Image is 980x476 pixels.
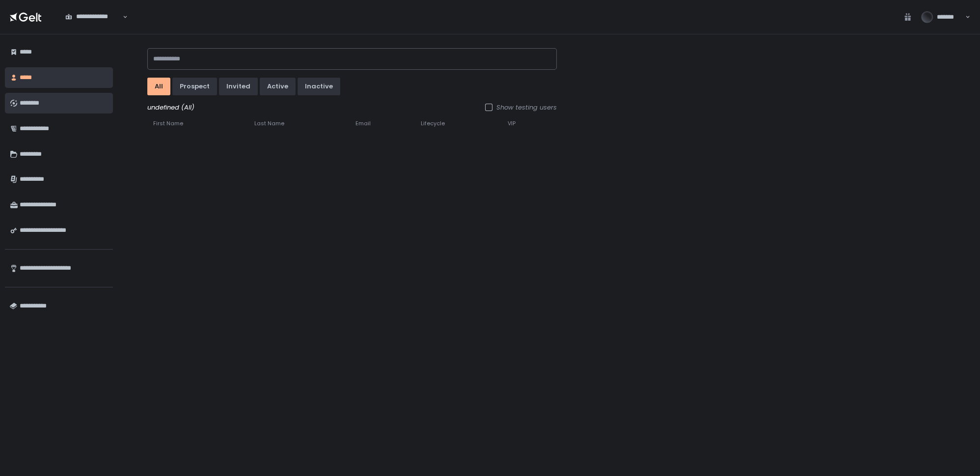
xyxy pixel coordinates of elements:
[155,82,163,91] div: All
[147,103,557,112] div: undefined (All)
[219,78,258,95] button: invited
[172,78,217,95] button: prospect
[153,120,183,127] span: First Name
[180,82,210,91] div: prospect
[59,7,128,27] div: Search for option
[267,82,288,91] div: active
[147,78,170,95] button: All
[260,78,296,95] button: active
[355,120,371,127] span: Email
[421,120,445,127] span: Lifecycle
[305,82,333,91] div: inactive
[254,120,284,127] span: Last Name
[508,120,516,127] span: VIP
[65,21,122,31] input: Search for option
[298,78,340,95] button: inactive
[226,82,250,91] div: invited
